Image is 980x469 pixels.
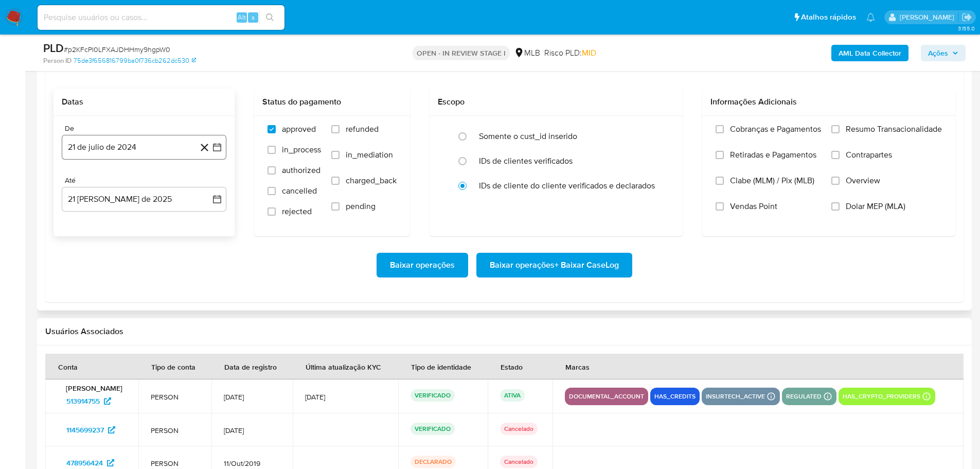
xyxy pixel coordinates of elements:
button: search-icon [259,10,280,25]
a: 75de3f656816799ba0f736cb262dc530 [74,56,196,65]
span: Alt [238,12,246,22]
b: PLD [43,40,64,56]
input: Pesquise usuários ou casos... [38,11,284,24]
span: 3.155.0 [958,24,975,32]
span: MID [582,47,596,59]
span: Ações [928,45,948,61]
span: # p2KFcPI0LFXAJDHHmy9hgpW0 [64,44,170,55]
button: Ações [921,45,966,61]
b: Person ID [43,56,72,65]
span: s [252,12,255,22]
h2: Usuários Associados [45,326,964,337]
span: Risco PLD: [544,47,596,59]
button: AML Data Collector [831,45,908,61]
a: Notificações [866,13,875,22]
span: Atalhos rápidos [801,12,856,23]
p: lucas.portella@mercadolivre.com [900,12,958,22]
b: AML Data Collector [839,45,901,61]
p: OPEN - IN REVIEW STAGE I [413,46,510,60]
div: MLB [514,47,540,59]
a: Sair [961,12,972,23]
